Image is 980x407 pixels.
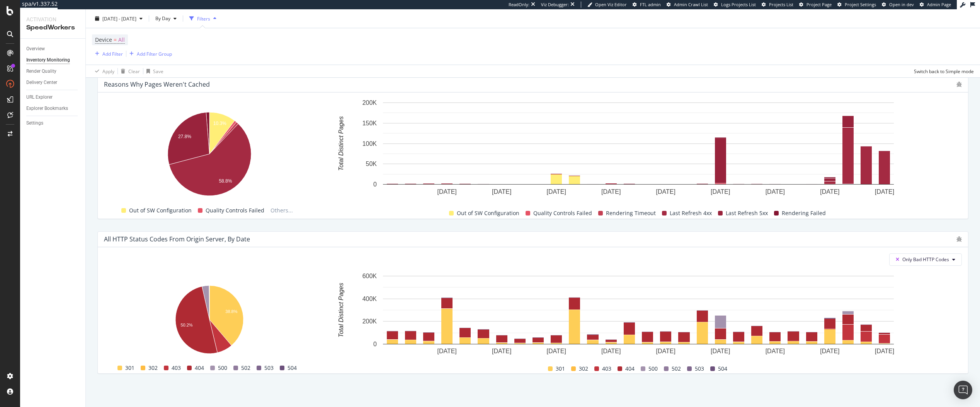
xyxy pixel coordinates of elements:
[766,188,785,195] text: [DATE]
[26,79,57,87] div: Delivery Center
[556,364,565,373] span: 301
[914,68,974,74] div: Switch back to Simple mode
[762,2,793,8] a: Projects List
[766,347,785,354] text: [DATE]
[625,364,635,373] span: 404
[137,50,172,57] div: Add Filter Group
[95,36,112,43] span: Device
[602,364,611,373] span: 403
[437,347,456,354] text: [DATE]
[362,273,377,279] text: 600K
[648,364,658,373] span: 500
[656,188,675,195] text: [DATE]
[362,295,377,302] text: 400K
[670,209,712,218] span: Last Refresh 4xx
[492,347,511,354] text: [DATE]
[104,80,210,88] div: Reasons why pages weren't cached
[26,79,80,87] a: Delivery Center
[820,188,839,195] text: [DATE]
[633,2,661,8] a: FTL admin
[882,2,914,8] a: Open in dev
[362,120,377,127] text: 150K
[954,381,972,399] div: Open Intercom Messenger
[806,2,832,7] span: Project Page
[837,2,876,8] a: Project Settings
[338,283,344,337] text: Total Distinct Pages
[889,2,914,7] span: Open in dev
[956,236,962,242] div: bug
[288,363,297,373] span: 504
[186,12,219,25] button: Filters
[541,2,569,8] div: Viz Debugger:
[104,282,315,357] svg: A chart.
[26,67,56,75] div: Render Quality
[718,364,727,373] span: 504
[373,181,377,188] text: 0
[319,272,958,357] div: A chart.
[26,93,80,101] a: URL Explorer
[178,133,191,139] text: 27.8%
[920,2,951,8] a: Admin Page
[656,347,675,354] text: [DATE]
[927,2,951,7] span: Admin Page
[92,49,123,58] button: Add Filter
[26,15,79,23] div: Activation
[118,65,140,77] button: Clear
[875,188,894,195] text: [DATE]
[104,235,250,243] div: All HTTP Status Codes from Origin Server, by Date
[118,34,125,45] span: All
[373,341,377,347] text: 0
[640,2,661,7] span: FTL admin
[126,49,172,58] button: Add Filter Group
[102,68,114,74] div: Apply
[606,209,656,218] span: Rendering Timeout
[889,253,962,266] button: Only Bad HTTP Codes
[26,67,80,75] a: Render Quality
[595,2,627,7] span: Open Viz Editor
[125,363,134,373] span: 301
[26,45,45,53] div: Overview
[180,322,192,327] text: 50.2%
[219,178,232,184] text: 58.8%
[264,363,274,373] span: 503
[601,188,621,195] text: [DATE]
[714,2,756,8] a: Logs Projects List
[509,2,529,8] div: ReadOnly:
[172,363,181,373] span: 403
[26,56,80,64] a: Inventory Monitoring
[366,161,377,167] text: 50K
[362,99,377,106] text: 200K
[547,347,566,354] text: [DATE]
[213,120,226,126] text: 10.3%
[241,363,250,373] span: 502
[721,2,756,7] span: Logs Projects List
[437,188,456,195] text: [DATE]
[362,318,377,325] text: 200K
[104,108,315,201] svg: A chart.
[26,56,70,64] div: Inventory Monitoring
[26,23,79,32] div: SpeedWorkers
[225,309,237,314] text: 38.8%
[197,15,210,22] div: Filters
[129,206,192,215] span: Out of SW Configuration
[769,2,793,7] span: Projects List
[799,2,832,8] a: Project Page
[218,363,227,373] span: 500
[533,209,592,218] span: Quality Controls Failed
[143,65,163,77] button: Save
[695,364,704,373] span: 503
[128,68,140,74] div: Clear
[26,119,43,127] div: Settings
[601,347,621,354] text: [DATE]
[148,363,158,373] span: 302
[319,99,958,201] svg: A chart.
[267,206,296,215] span: Others...
[26,104,68,113] div: Explorer Bookmarks
[492,188,511,195] text: [DATE]
[672,364,681,373] span: 502
[152,15,170,22] span: By Day
[26,45,80,53] a: Overview
[26,119,80,127] a: Settings
[587,2,627,8] a: Open Viz Editor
